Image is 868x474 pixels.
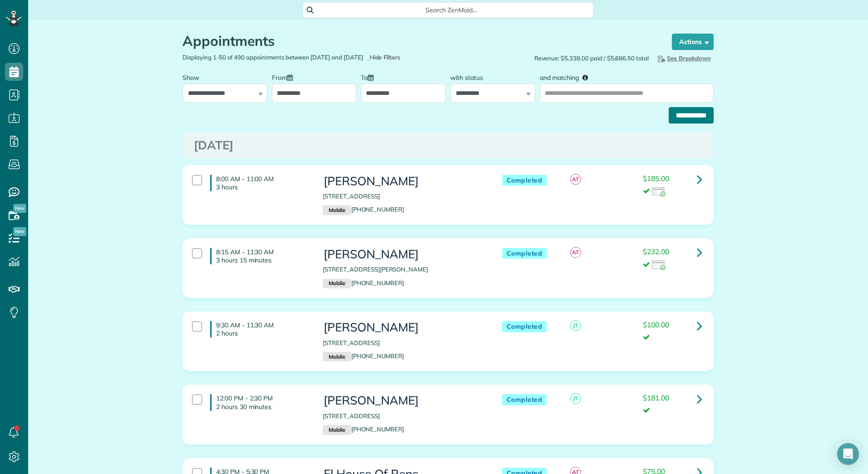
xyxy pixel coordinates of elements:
label: To [361,69,378,85]
img: icon_credit_card_success-27c2c4fc500a7f1a58a13ef14842cb958d03041fefb464fd2e53c949a5770e83.png [652,260,666,270]
span: Hide Filters [370,53,401,62]
a: Mobile[PHONE_NUMBER] [323,279,404,286]
h4: 8:15 AM - 11:30 AM [210,248,309,264]
h3: [DATE] [194,139,702,152]
p: [STREET_ADDRESS] [323,339,483,347]
span: Completed [502,394,547,405]
span: $232.00 [643,247,669,256]
p: [STREET_ADDRESS] [323,412,483,420]
h3: [PERSON_NAME] [323,394,483,407]
p: 2 hours 30 minutes [216,403,309,411]
div: Displaying 1-50 of 490 appointments between [DATE] and [DATE] [176,53,448,62]
p: 2 hours [216,329,309,337]
label: From [272,69,297,85]
h3: [PERSON_NAME] [323,321,483,334]
span: JT [570,393,581,404]
div: Open Intercom Messenger [837,443,859,465]
button: See Breakdown [653,53,714,63]
h4: 12:00 PM - 2:30 PM [210,394,309,410]
span: $181.00 [643,393,669,402]
span: New [13,204,26,213]
a: Hide Filters [368,54,401,61]
span: Completed [502,248,547,259]
img: icon_credit_card_success-27c2c4fc500a7f1a58a13ef14842cb958d03041fefb464fd2e53c949a5770e83.png [652,187,666,197]
span: Completed [502,175,547,186]
p: [STREET_ADDRESS][PERSON_NAME] [323,265,483,274]
span: See Breakdown [656,54,711,62]
small: Mobile [323,279,351,289]
p: 3 hours 15 minutes [216,256,309,264]
h4: 9:30 AM - 11:30 AM [210,321,309,337]
h3: [PERSON_NAME] [323,248,483,261]
span: AT [570,247,581,258]
span: New [13,227,26,236]
small: Mobile [323,425,351,435]
p: 3 hours [216,183,309,191]
a: Mobile[PHONE_NUMBER] [323,206,404,213]
h4: 8:00 AM - 11:00 AM [210,175,309,191]
small: Mobile [323,205,351,215]
small: Mobile [323,352,351,362]
span: $100.00 [643,320,669,329]
p: [STREET_ADDRESS] [323,192,483,201]
a: Mobile[PHONE_NUMBER] [323,425,404,433]
h3: [PERSON_NAME] [323,175,483,188]
span: Revenue: $5,338.00 paid / $5,686.50 total [534,54,649,63]
span: JT [570,320,581,331]
label: and matching [540,69,595,85]
span: $185.00 [643,174,669,183]
h1: Appointments [182,34,655,49]
a: Mobile[PHONE_NUMBER] [323,352,404,360]
button: Actions [672,34,714,50]
span: AT [570,174,581,185]
span: Completed [502,321,547,332]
